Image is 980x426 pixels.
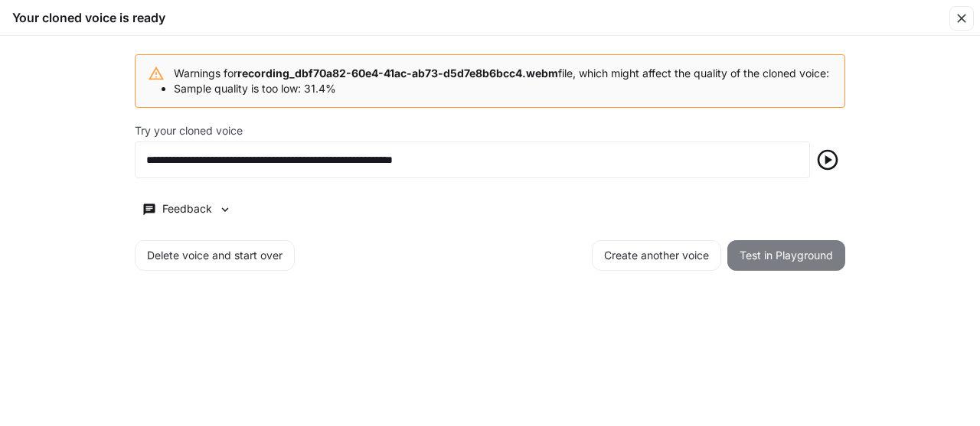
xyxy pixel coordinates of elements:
[135,240,295,271] button: Delete voice and start over
[727,240,845,271] button: Test in Playground
[12,9,165,26] h5: Your cloned voice is ready
[592,240,721,271] button: Create another voice
[174,60,829,102] div: Warnings for file, which might affect the quality of the cloned voice:
[135,125,243,136] p: Try your cloned voice
[135,197,239,222] button: Feedback
[237,67,558,80] b: recording_dbf70a82-60e4-41ac-ab73-d5d7e8b6bcc4.webm
[174,81,829,96] li: Sample quality is too low: 31.4%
